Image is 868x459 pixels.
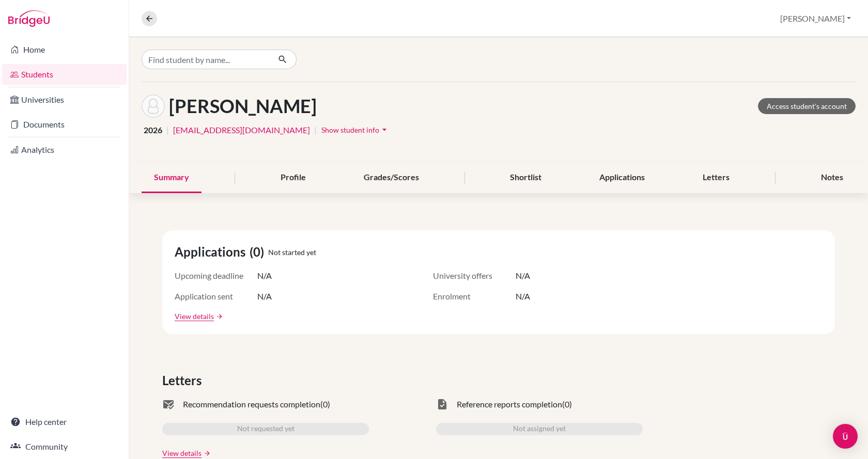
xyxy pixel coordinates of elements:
[516,290,530,303] span: N/A
[513,423,566,435] span: Not assigned yet
[175,243,250,261] span: Applications
[8,10,50,27] img: Bridge-U
[250,243,268,261] span: (0)
[690,163,742,193] div: Letters
[257,290,272,303] span: N/A
[166,124,169,136] span: |
[436,398,448,410] span: task
[562,398,572,410] span: (0)
[169,95,317,117] h1: [PERSON_NAME]
[144,124,162,136] span: 2026
[2,89,127,110] a: Universities
[268,247,316,258] span: Not started yet
[2,114,127,135] a: Documents
[457,398,562,410] span: Reference reports completion
[142,94,165,118] img: Laura Háry's avatar
[2,139,127,160] a: Analytics
[173,124,310,136] a: [EMAIL_ADDRESS][DOMAIN_NAME]
[2,436,127,457] a: Community
[321,125,379,134] span: Show student info
[2,39,127,60] a: Home
[175,311,214,322] a: View details
[237,423,295,435] span: Not requested yet
[809,163,856,193] div: Notes
[321,122,390,138] button: Show student infoarrow_drop_down
[498,163,554,193] div: Shortlist
[833,424,858,449] div: Open Intercom Messenger
[268,163,318,193] div: Profile
[2,411,127,432] a: Help center
[314,124,317,136] span: |
[320,398,330,410] span: (0)
[758,98,856,114] a: Access student's account
[433,270,516,282] span: University offers
[351,163,431,193] div: Grades/Scores
[587,163,657,193] div: Applications
[257,270,272,282] span: N/A
[516,270,530,282] span: N/A
[162,398,175,410] span: mark_email_read
[142,163,202,193] div: Summary
[379,124,390,135] i: arrow_drop_down
[142,50,270,69] input: Find student by name...
[433,290,516,303] span: Enrolment
[162,371,206,390] span: Letters
[175,290,257,303] span: Application sent
[162,448,202,458] a: View details
[183,398,320,410] span: Recommendation requests completion
[776,9,856,28] button: [PERSON_NAME]
[202,450,211,457] a: arrow_forward
[175,270,257,282] span: Upcoming deadline
[2,64,127,85] a: Students
[214,313,223,320] a: arrow_forward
